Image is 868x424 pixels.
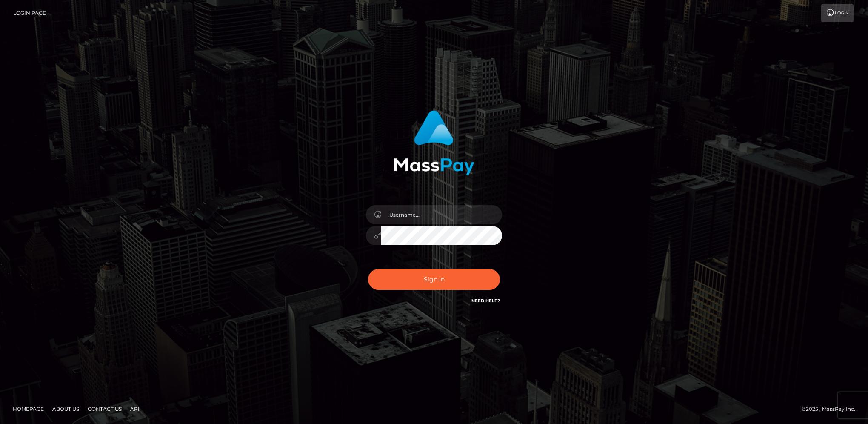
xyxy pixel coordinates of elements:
[381,205,502,224] input: Username...
[9,402,47,415] a: Homepage
[821,4,854,22] a: Login
[49,402,83,415] a: About Us
[84,402,125,415] a: Contact Us
[802,404,862,414] div: © 2025 , MassPay Inc.
[127,402,143,415] a: API
[368,269,500,290] button: Sign in
[394,110,474,175] img: MassPay Login
[471,298,500,304] a: Need Help?
[13,4,46,22] a: Login Page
